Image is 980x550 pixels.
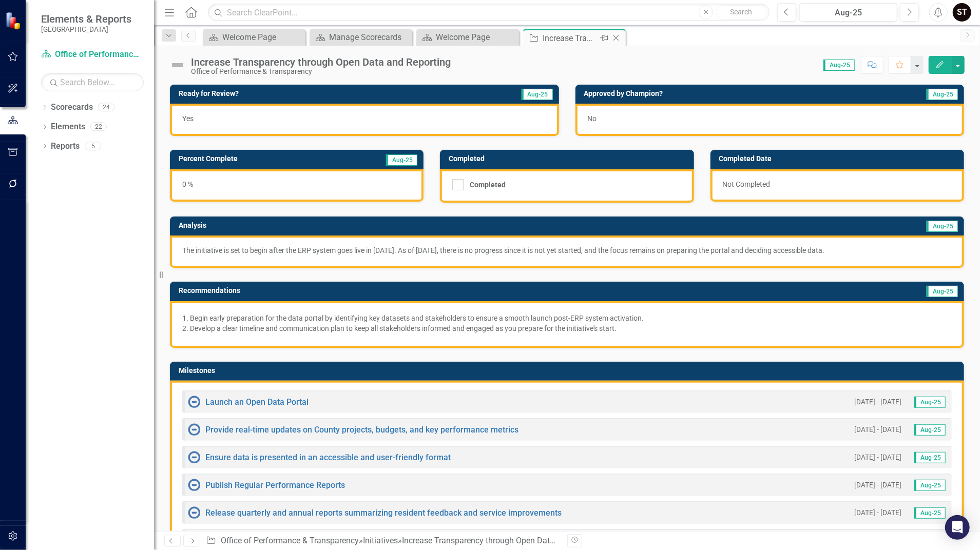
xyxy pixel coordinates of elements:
img: No Information [188,506,200,519]
img: No Information [188,451,200,463]
span: Aug-25 [914,397,946,408]
input: Search Below... [41,73,144,91]
h3: Analysis [179,222,539,229]
p: Begin early preparation for the data portal by identifying key datasets and stakeholders to ensur... [190,313,952,323]
span: Yes [182,114,194,123]
h3: Approved by Champion? [584,90,850,97]
a: Ensure data is presented in an accessible and user-friendly format [205,453,451,462]
span: Aug-25 [823,60,855,71]
span: No [588,114,597,123]
a: Welcome Page [419,31,516,44]
p: The initiative is set to begin after the ERP system goes live in [DATE]. As of [DATE], there is n... [182,245,952,256]
a: Office of Performance & Transparency [41,49,144,61]
small: [DATE] - [DATE] [854,480,901,490]
h3: Ready for Review? [179,90,422,97]
span: Aug-25 [927,221,958,232]
p: Develop a clear timeline and communication plan to keep all stakeholders informed and engaged as ... [190,323,952,333]
small: [DATE] - [DATE] [854,453,901,462]
h3: Milestones [179,367,959,375]
div: Office of Performance & Transparency [191,68,451,75]
span: Aug-25 [914,424,946,436]
a: Publish Regular Performance Reports [205,480,345,490]
span: Aug-25 [914,452,946,463]
a: Welcome Page [205,31,303,44]
div: Manage Scorecards [329,31,410,44]
div: Welcome Page [436,31,516,44]
img: No Information [188,423,200,436]
a: Elements [51,121,85,133]
h3: Recommendations [179,287,690,294]
img: No Information [188,396,200,408]
small: [DATE] - [DATE] [854,397,901,407]
a: Initiatives [363,536,398,545]
a: Reports [51,141,80,152]
a: Manage Scorecards [312,31,410,44]
div: Welcome Page [222,31,303,44]
h3: Percent Complete [179,155,334,163]
img: ClearPoint Strategy [5,11,23,29]
a: Provide real-time updates on County projects, budgets, and key performance metrics [205,425,518,435]
div: 5 [85,142,101,150]
button: ST [953,3,971,22]
div: 22 [90,123,107,131]
div: » » [206,535,559,547]
small: [DATE] - [DATE] [854,508,901,518]
div: Not Completed [710,169,964,202]
span: Aug-25 [522,89,553,100]
a: Launch an Open Data Portal [205,397,309,407]
span: Aug-25 [927,89,958,100]
div: 0 % [170,169,424,202]
small: [DATE] - [DATE] [854,425,901,435]
div: Aug-25 [803,7,894,19]
img: No Information [188,479,200,491]
span: Aug-25 [914,507,946,519]
a: Scorecards [51,102,93,113]
span: Elements & Reports [41,13,131,25]
button: Search [716,5,767,19]
button: Aug-25 [799,3,897,22]
span: Aug-25 [914,480,946,491]
div: Increase Transparency through Open Data and Reporting [191,56,451,68]
input: Search ClearPoint... [208,4,770,22]
img: Not Defined [169,57,186,73]
div: Increase Transparency through Open Data and Reporting [543,32,598,45]
span: Search [731,8,753,16]
div: Open Intercom Messenger [945,515,970,540]
div: Increase Transparency through Open Data and Reporting [402,536,607,545]
span: Aug-25 [386,154,417,166]
h3: Completed [449,155,688,163]
h3: Completed Date [719,155,959,163]
span: Aug-25 [927,286,958,297]
a: Release quarterly and annual reports summarizing resident feedback and service improvements [205,508,562,518]
a: Office of Performance & Transparency [221,536,359,545]
div: 24 [98,103,114,112]
small: [GEOGRAPHIC_DATA] [41,25,131,33]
